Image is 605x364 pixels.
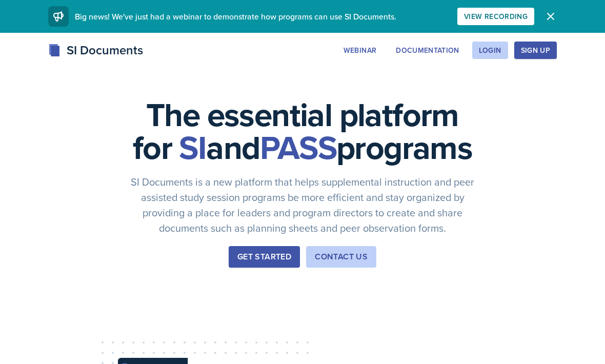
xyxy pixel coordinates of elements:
[306,246,376,268] button: Contact Us
[48,41,143,59] div: SI Documents
[389,42,466,59] button: Documentation
[472,42,508,59] button: Login
[237,251,291,263] div: Get Started
[344,46,376,54] div: Webinar
[315,251,368,263] div: Contact Us
[75,11,396,22] span: Big news! We've just had a webinar to demonstrate how programs can use SI Documents.
[229,246,300,268] button: Get Started
[337,42,383,59] button: Webinar
[396,46,459,54] div: Documentation
[457,8,534,25] button: View Recording
[464,12,528,21] div: View Recording
[521,46,550,54] div: Sign Up
[514,42,557,59] button: Sign Up
[479,46,501,54] div: Login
